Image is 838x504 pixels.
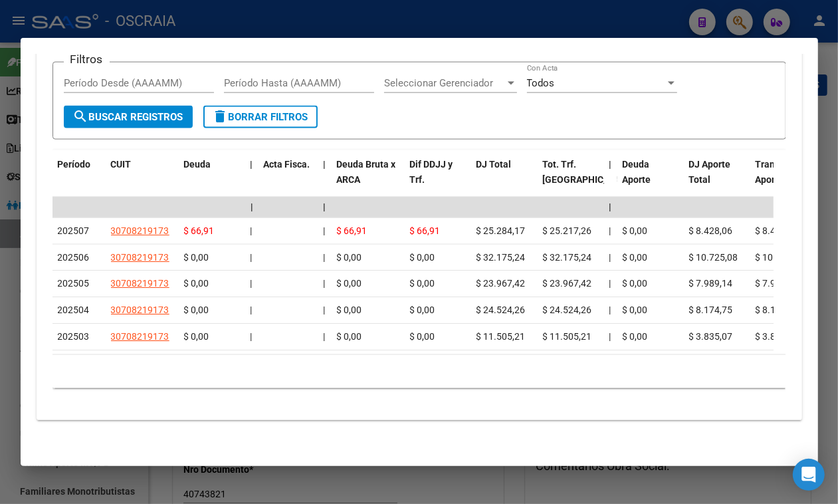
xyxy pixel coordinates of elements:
span: $ 25.284,17 [476,225,526,236]
span: $ 8.174,75 [756,305,799,315]
span: | [324,225,326,236]
span: CUIT [111,159,132,170]
span: | [609,278,611,289]
span: 30708219173 [111,225,169,236]
span: $ 10.725,08 [756,252,805,263]
span: | [251,278,253,289]
span: $ 7.989,14 [689,278,733,289]
datatable-header-cell: Período [52,150,106,209]
datatable-header-cell: CUIT [106,150,179,209]
span: $ 10.725,08 [689,252,738,263]
span: $ 32.175,24 [543,252,592,263]
datatable-header-cell: Transferido Aporte [750,150,817,209]
mat-icon: delete [213,108,229,124]
span: | [324,159,326,170]
span: 30708219173 [111,252,169,263]
button: Borrar Filtros [203,106,318,128]
span: | [609,252,611,263]
span: $ 0,00 [337,305,362,315]
span: $ 0,00 [623,225,648,236]
span: $ 0,00 [410,278,435,289]
span: 30708219173 [111,305,169,315]
span: Tot. Trf. [GEOGRAPHIC_DATA] [543,159,633,185]
span: $ 8.428,06 [689,225,733,236]
span: $ 0,00 [184,331,209,342]
span: $ 11.505,21 [476,331,526,342]
datatable-header-cell: Dif DDJJ y Trf. [405,150,471,209]
datatable-header-cell: DJ Aporte Total [684,150,750,209]
span: $ 3.835,07 [689,331,733,342]
div: Open Intercom Messenger [793,459,825,491]
span: | [609,159,612,170]
span: 30708219173 [111,331,169,342]
span: 202506 [58,252,90,263]
datatable-header-cell: Acta Fisca. [259,150,318,209]
button: Buscar Registros [64,106,193,128]
span: Período [58,159,91,170]
span: $ 24.524,26 [543,305,592,315]
span: | [251,225,253,236]
span: $ 24.524,26 [476,305,526,315]
datatable-header-cell: Tot. Trf. Bruto [538,150,604,209]
span: $ 0,00 [184,252,209,263]
span: $ 0,00 [337,252,362,263]
span: $ 25.217,26 [543,225,592,236]
datatable-header-cell: Deuda Aporte [617,150,684,209]
span: | [324,305,326,315]
span: $ 66,91 [410,225,441,236]
span: $ 0,00 [623,305,648,315]
datatable-header-cell: | [245,150,259,209]
span: $ 0,00 [337,278,362,289]
span: | [251,305,253,315]
span: | [609,305,611,315]
span: Deuda Aporte [623,159,651,185]
span: Buscar Registros [73,111,183,123]
span: $ 3.835,07 [756,331,799,342]
datatable-header-cell: Deuda Bruta x ARCA [332,150,405,209]
span: | [609,225,611,236]
span: $ 0,00 [184,305,209,315]
datatable-header-cell: | [318,150,332,209]
span: | [251,252,253,263]
span: Dif DDJJ y Trf. [410,159,453,185]
h3: Filtros [64,52,110,66]
span: | [324,252,326,263]
span: | [324,331,326,342]
span: 202503 [58,331,90,342]
span: $ 8.428,06 [756,225,799,236]
span: $ 0,00 [184,278,209,289]
datatable-header-cell: DJ Total [471,150,538,209]
span: Transferido Aporte [756,159,805,185]
datatable-header-cell: Deuda [179,150,245,209]
span: Deuda [184,159,211,170]
span: | [609,201,612,212]
span: 202507 [58,225,90,236]
span: Borrar Filtros [213,111,308,123]
span: | [609,331,611,342]
span: $ 32.175,24 [476,252,526,263]
datatable-header-cell: | [604,150,617,209]
span: $ 0,00 [623,252,648,263]
span: $ 8.174,75 [689,305,733,315]
span: $ 66,91 [337,225,367,236]
span: 202505 [58,278,90,289]
span: $ 0,00 [410,331,435,342]
span: $ 0,00 [410,252,435,263]
span: 30708219173 [111,278,169,289]
span: | [251,201,253,212]
span: $ 23.967,42 [476,278,526,289]
span: $ 0,00 [337,331,362,342]
span: | [251,159,253,170]
span: Seleccionar Gerenciador [384,77,505,89]
span: Todos [527,77,555,89]
span: DJ Aporte Total [689,159,731,185]
span: $ 0,00 [623,331,648,342]
span: $ 11.505,21 [543,331,592,342]
span: $ 0,00 [623,278,648,289]
span: DJ Total [476,159,512,170]
span: Acta Fisca. [264,159,310,170]
span: Deuda Bruta x ARCA [337,159,396,185]
span: $ 66,91 [184,225,215,236]
span: | [324,278,326,289]
span: $ 0,00 [410,305,435,315]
